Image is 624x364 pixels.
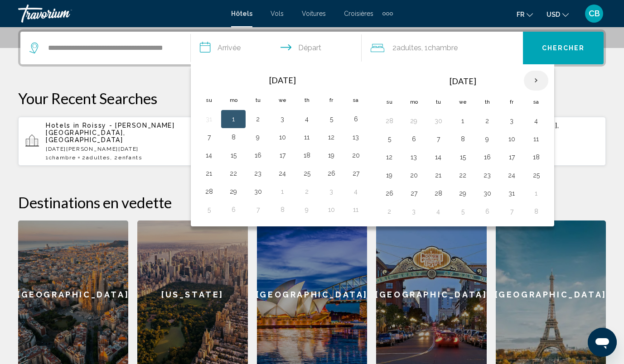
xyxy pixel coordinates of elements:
span: Adultes [86,154,110,161]
button: Day 28 [202,185,216,198]
button: Day 18 [300,149,314,162]
span: , 1 [421,42,458,54]
button: Day 2 [480,115,494,127]
span: USD [547,11,560,18]
span: Hotels in [46,122,80,129]
button: Day 23 [251,167,265,180]
a: Vols [271,10,284,17]
button: Day 6 [480,205,494,218]
span: Enfants [118,154,142,161]
button: Day 4 [529,115,543,127]
button: Day 2 [382,205,397,218]
button: Day 8 [275,203,290,216]
button: Day 3 [504,115,519,127]
button: Day 30 [480,187,494,200]
button: Day 11 [300,131,314,144]
th: [DATE] [401,70,524,92]
button: Day 3 [406,205,421,218]
button: Day 1 [275,185,290,198]
th: [DATE] [221,70,343,90]
button: Day 5 [202,203,216,216]
button: Day 28 [431,187,445,200]
button: Day 24 [275,167,290,180]
button: Day 31 [504,187,519,200]
button: Day 14 [202,149,216,162]
button: Day 16 [480,151,494,163]
button: Day 9 [480,133,494,145]
button: Day 31 [202,113,216,125]
button: Day 1 [529,187,543,200]
span: fr [517,11,524,18]
span: Adultes [397,43,421,52]
iframe: Button to launch messaging window [588,328,617,357]
button: Extra navigation items [382,6,393,21]
button: Day 26 [324,167,339,180]
button: Day 13 [348,131,363,144]
button: Day 10 [504,133,519,145]
button: Day 29 [455,187,470,200]
button: Day 21 [431,169,445,182]
span: Chambre [49,154,76,161]
button: Day 9 [251,131,265,144]
button: Day 4 [300,113,314,125]
button: Hotels in Roissy - [PERSON_NAME][GEOGRAPHIC_DATA], [GEOGRAPHIC_DATA][DATE][PERSON_NAME][DATE]1Cha... [18,116,208,166]
button: Day 4 [348,185,363,198]
button: Day 4 [431,205,445,218]
button: Day 15 [455,151,470,163]
p: [DATE][PERSON_NAME][DATE] [46,146,201,152]
button: Day 29 [406,115,421,127]
button: Travelers: 2 adults, 0 children [362,32,523,64]
h2: Destinations en vedette [18,193,606,211]
button: Day 9 [300,203,314,216]
button: Day 7 [202,131,216,144]
button: Change currency [547,8,569,21]
button: Change language [517,8,533,21]
button: Day 22 [226,167,241,180]
button: Day 12 [324,131,339,144]
button: Day 3 [324,185,339,198]
button: Day 10 [275,131,290,144]
button: Day 6 [226,203,241,216]
button: Day 27 [348,167,363,180]
button: Day 15 [226,149,241,162]
a: Travorium [18,5,222,23]
button: Day 19 [324,149,339,162]
button: Day 16 [251,149,265,162]
button: User Menu [582,4,606,23]
button: Day 12 [382,151,397,163]
button: Day 20 [406,169,421,182]
button: Day 5 [324,113,339,125]
button: Day 11 [348,203,363,216]
button: Day 8 [455,133,470,145]
button: Day 3 [275,113,290,125]
button: Day 7 [251,203,265,216]
button: Day 5 [382,133,397,145]
button: Day 11 [529,133,543,145]
a: Croisières [344,10,373,17]
p: Your Recent Searches [18,89,606,107]
button: Day 10 [324,203,339,216]
span: Chercher [542,45,585,52]
button: Day 29 [226,185,241,198]
div: Search widget [20,32,604,64]
button: Day 8 [529,205,543,218]
button: Day 23 [480,169,494,182]
button: Day 2 [251,113,265,125]
button: Day 17 [504,151,519,163]
button: Day 20 [348,149,363,162]
button: Day 26 [382,187,397,200]
button: Day 6 [406,133,421,145]
button: Day 25 [300,167,314,180]
button: Day 6 [348,113,363,125]
button: Day 30 [431,115,445,127]
button: Day 5 [455,205,470,218]
button: Day 27 [406,187,421,200]
span: CB [589,9,600,18]
button: Day 18 [529,151,543,163]
span: 1 [46,154,76,161]
button: Check in and out dates [191,32,361,64]
button: Day 25 [529,169,543,182]
span: 2 [82,154,110,161]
